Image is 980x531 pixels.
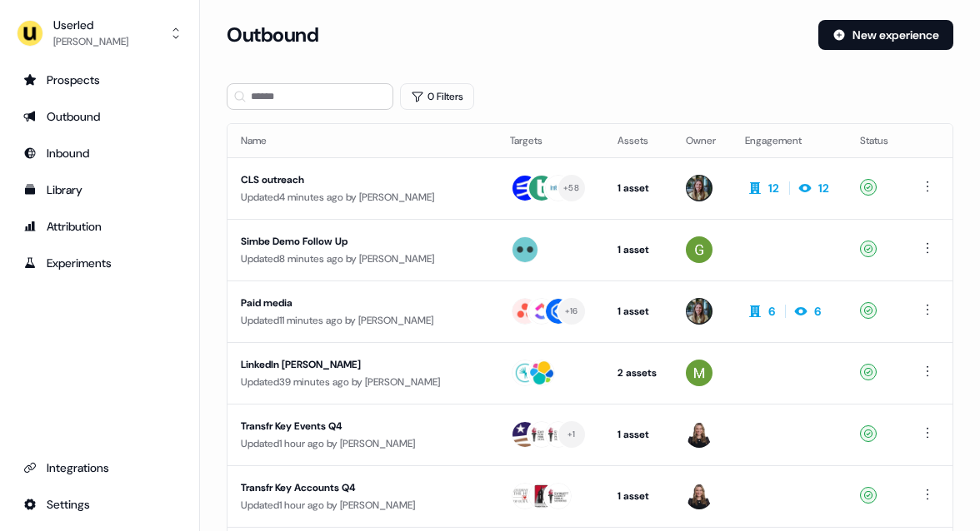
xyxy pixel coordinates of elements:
button: Userled[PERSON_NAME] [13,13,186,53]
th: Owner [672,124,732,157]
div: Prospects [23,72,176,88]
th: Engagement [732,124,847,157]
div: 12 [768,180,779,196]
div: Paid media [241,295,483,311]
a: Go to outbound experience [13,103,186,130]
div: + 58 [563,181,579,196]
img: Geneviève [686,421,712,448]
div: Settings [23,496,176,513]
a: Go to attribution [13,213,186,240]
div: 1 asset [617,180,659,196]
th: Targets [497,124,604,157]
a: Go to experiments [13,250,186,276]
th: Assets [604,124,672,157]
div: Integrations [23,459,176,476]
div: Outbound [23,108,176,125]
div: Transfr Key Events Q4 [241,418,483,434]
div: 1 asset [617,488,659,504]
div: 6 [814,303,821,320]
div: Updated 8 minutes ago by [PERSON_NAME] [241,251,483,267]
div: 2 assets [617,365,659,381]
div: Updated 1 hour ago by [PERSON_NAME] [241,497,483,514]
div: 1 asset [617,426,659,443]
div: Updated 4 minutes ago by [PERSON_NAME] [241,189,483,206]
div: Updated 11 minutes ago by [PERSON_NAME] [241,312,483,329]
th: Status [847,124,904,157]
div: 12 [818,180,829,196]
div: 1 asset [617,303,659,320]
div: Updated 39 minutes ago by [PERSON_NAME] [241,374,483,390]
img: Charlotte [686,175,712,201]
button: 0 Filters [400,83,474,110]
button: New experience [818,20,953,50]
img: Georgia [686,236,712,263]
div: Library [23,181,176,198]
img: Mickael [686,360,712,386]
div: [PERSON_NAME] [53,33,128,50]
img: Charlotte [686,298,712,325]
h3: Outbound [227,22,318,47]
a: Go to Inbound [13,140,186,166]
img: Geneviève [686,483,712,509]
div: + 16 [565,304,578,319]
a: Go to templates [13,176,186,203]
a: Go to integrations [13,491,186,518]
div: CLS outreach [241,171,483,188]
th: Name [227,124,497,157]
div: + 1 [567,427,576,442]
div: LinkedIn [PERSON_NAME] [241,356,483,373]
div: Userled [53,17,128,33]
div: Simbe Demo Follow Up [241,233,483,250]
div: Attribution [23,218,176,235]
div: Transfr Key Accounts Q4 [241,479,483,496]
div: Inbound [23,145,176,161]
a: Go to prospects [13,67,186,93]
div: Experiments [23,255,176,271]
div: 6 [768,303,775,320]
div: Updated 1 hour ago by [PERSON_NAME] [241,435,483,452]
div: 1 asset [617,241,659,258]
a: Go to integrations [13,454,186,481]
